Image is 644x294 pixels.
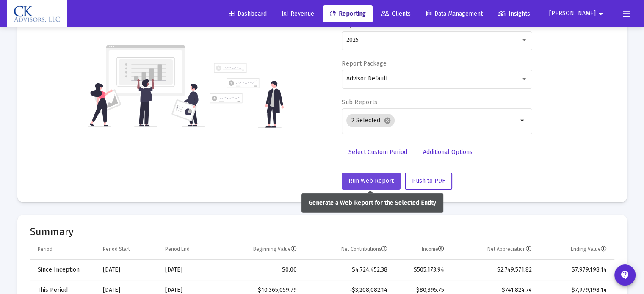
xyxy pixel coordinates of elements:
a: Revenue [276,5,321,22]
label: Report Package [342,60,387,67]
mat-icon: contact_support [620,270,630,280]
span: Revenue [282,10,314,17]
span: Insights [498,10,530,17]
a: Data Management [420,5,489,22]
img: reporting-alt [210,63,284,128]
div: Ending Value [571,246,607,253]
td: Column Period End [159,239,218,260]
td: Column Period [30,239,97,260]
mat-card-title: Summary [30,228,614,236]
div: Net Contributions [341,246,387,253]
a: Clients [375,5,417,22]
span: Additional Options [423,148,473,156]
td: $4,724,452.38 [303,260,393,280]
a: Reporting [323,5,373,22]
span: Data Management [426,10,483,17]
span: Reporting [330,10,366,17]
div: Period End [165,246,190,253]
div: Income [421,246,444,253]
td: $7,979,198.14 [537,260,614,280]
td: Since Inception [30,260,97,280]
button: Run Web Report [342,173,401,190]
mat-icon: arrow_drop_down [518,115,528,126]
span: [PERSON_NAME] [549,10,596,17]
mat-icon: arrow_drop_down [596,5,606,22]
label: Sub Reports [342,99,377,106]
button: Push to PDF [405,173,452,190]
td: Column Ending Value [537,239,614,260]
span: Clients [381,10,411,17]
span: 2025 [346,36,359,44]
span: Run Web Report [348,177,394,184]
td: Column Beginning Value [218,239,303,260]
td: $0.00 [218,260,303,280]
img: Dashboard [13,5,61,22]
mat-icon: cancel [384,117,391,124]
img: reporting [88,44,205,128]
td: Column Net Appreciation [450,239,537,260]
td: $505,173.94 [393,260,450,280]
td: $2,749,571.82 [450,260,537,280]
div: Period Start [103,246,130,253]
span: Dashboard [229,10,267,17]
span: Advisor Default [346,75,388,82]
td: Column Net Contributions [303,239,393,260]
div: Beginning Value [253,246,297,253]
span: Push to PDF [412,177,445,184]
span: Select Custom Period [348,148,407,156]
td: Column Income [393,239,450,260]
div: Net Appreciation [487,246,531,253]
td: Column Period Start [97,239,159,260]
a: Dashboard [222,5,274,22]
button: [PERSON_NAME] [539,5,616,22]
mat-chip-list: Selection [346,112,518,129]
div: Period [38,246,53,253]
div: [DATE] [165,266,212,274]
a: Insights [492,5,537,22]
mat-chip: 2 Selected [346,114,395,127]
div: [DATE] [103,266,153,274]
